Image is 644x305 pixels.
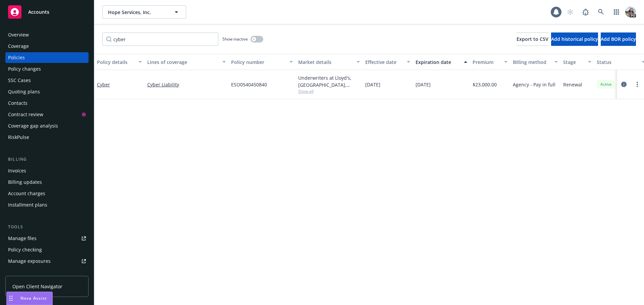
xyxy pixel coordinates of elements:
a: Contract review [5,109,89,120]
div: Manage certificates [8,267,52,278]
span: $23,000.00 [473,81,497,88]
a: Invoices [5,165,89,176]
div: Quoting plans [8,86,40,97]
a: Accounts [5,3,89,21]
div: Effective date [365,59,403,66]
span: Active [599,81,613,87]
div: Contract review [8,109,43,120]
span: Export to CSV [517,36,548,42]
button: Policy number [228,54,296,70]
a: Account charges [5,188,89,199]
div: Installment plans [8,200,47,210]
a: circleInformation [620,80,628,88]
span: Renewal [563,81,582,88]
a: Coverage [5,41,89,52]
button: Policy details [94,54,145,70]
div: Account charges [8,188,45,199]
button: Nova Assist [6,292,53,305]
div: Tools [5,224,89,230]
div: Policy checking [8,244,42,255]
a: Report a Bug [579,5,592,19]
span: Agency - Pay in full [513,81,555,88]
button: Billing method [510,54,560,70]
div: Billing method [513,59,550,66]
div: Coverage [8,41,29,52]
button: Stage [560,54,594,70]
div: Manage exposures [8,256,51,266]
img: photo [625,7,636,17]
button: Expiration date [413,54,470,70]
div: Policy changes [8,64,41,74]
div: Billing [5,156,89,163]
a: Coverage gap analysis [5,121,89,131]
div: Policy number [231,59,285,66]
span: Open Client Navigator [12,283,62,290]
span: [DATE] [416,81,431,88]
a: SSC Cases [5,75,89,86]
div: Overview [8,29,29,40]
div: Stage [563,59,584,66]
span: Add historical policy [551,36,598,42]
input: Filter by keyword... [102,32,218,46]
a: Cyber [97,81,110,88]
button: Effective date [363,54,413,70]
a: Manage exposures [5,256,89,266]
span: Hope Services, Inc. [108,9,166,16]
a: Billing updates [5,177,89,187]
button: Lines of coverage [145,54,228,70]
span: [DATE] [365,81,380,88]
span: Accounts [28,9,49,15]
div: Premium [473,59,500,66]
div: SSC Cases [8,75,31,86]
a: Manage files [5,233,89,244]
span: ESO0540450840 [231,81,267,88]
div: Market details [298,59,353,66]
button: Hope Services, Inc. [102,5,186,19]
a: Quoting plans [5,86,89,97]
a: Switch app [610,5,623,19]
div: Lines of coverage [147,59,218,66]
a: Overview [5,29,89,40]
div: Invoices [8,165,26,176]
button: Market details [296,54,363,70]
div: Underwriters at Lloyd's, [GEOGRAPHIC_DATA], [PERSON_NAME] of [GEOGRAPHIC_DATA], RT Specialty Insu... [298,74,360,88]
span: Show inactive [222,36,248,42]
button: Add historical policy [551,32,598,46]
div: Contacts [8,98,28,108]
div: Coverage gap analysis [8,121,58,131]
div: Drag to move [7,292,15,305]
a: more [633,80,641,88]
div: Policy details [97,59,135,66]
button: Add BOR policy [601,32,636,46]
a: Contacts [5,98,89,108]
div: RiskPulse [8,132,29,143]
div: Policies [8,52,25,63]
div: Billing updates [8,177,42,187]
button: Export to CSV [517,32,548,46]
a: Start snowing [563,5,577,19]
span: Show all [298,88,360,94]
div: Status [597,59,638,66]
span: Nova Assist [20,295,47,301]
span: Add BOR policy [601,36,636,42]
div: Manage files [8,233,37,244]
div: Expiration date [416,59,460,66]
a: Manage certificates [5,267,89,278]
a: Cyber Liability [147,81,226,88]
a: Policies [5,52,89,63]
a: Policy changes [5,64,89,74]
a: Installment plans [5,200,89,210]
a: RiskPulse [5,132,89,143]
a: Policy checking [5,244,89,255]
a: Search [594,5,608,19]
button: Premium [470,54,510,70]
